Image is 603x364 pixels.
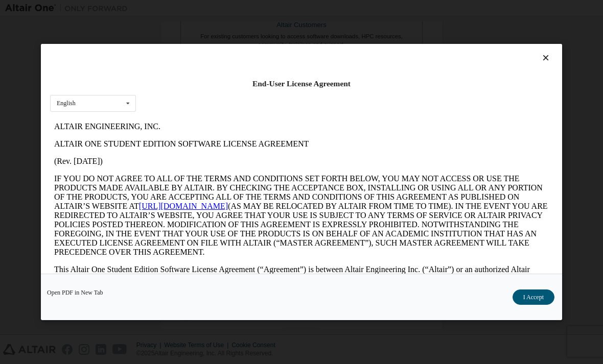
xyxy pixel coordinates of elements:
p: ALTAIR ONE STUDENT EDITION SOFTWARE LICENSE AGREEMENT [4,21,499,31]
button: I Accept [513,289,554,305]
a: [URL][DOMAIN_NAME] [89,84,178,92]
p: ALTAIR ENGINEERING, INC. [4,4,499,13]
div: English [57,100,76,106]
div: End-User License Agreement [50,79,553,89]
p: (Rev. [DATE]) [4,39,499,48]
p: This Altair One Student Edition Software License Agreement (“Agreement”) is between Altair Engine... [4,147,499,193]
p: IF YOU DO NOT AGREE TO ALL OF THE TERMS AND CONDITIONS SET FORTH BELOW, YOU MAY NOT ACCESS OR USE... [4,56,499,139]
a: Open PDF in New Tab [47,289,103,296]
